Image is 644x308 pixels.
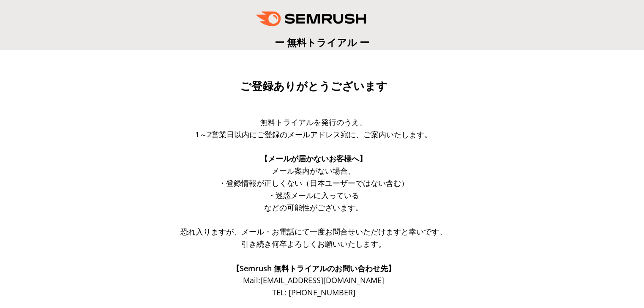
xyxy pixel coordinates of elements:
span: などの可能性がございます。 [264,202,363,213]
span: 1～2営業日以内にご登録のメールアドレス宛に、ご案内いたします。 [195,129,432,139]
span: ご登録ありがとうございます [240,80,387,93]
span: TEL: [PHONE_NUMBER] [272,287,355,297]
span: ー 無料トライアル ー [275,35,369,49]
span: 恐れ入りますが、メール・お電話にて一度お問合せいただけますと幸いです。 [180,226,447,237]
span: Mail: [EMAIL_ADDRESS][DOMAIN_NAME] [243,275,384,285]
span: ・登録情報が正しくない（日本ユーザーではない含む） [218,178,409,188]
span: 【メールが届かないお客様へ】 [260,153,367,164]
span: 無料トライアルを発行のうえ、 [260,117,367,127]
span: メール案内がない場合、 [272,166,355,176]
span: ・迷惑メールに入っている [268,190,359,200]
span: 【Semrush 無料トライアルのお問い合わせ先】 [232,263,396,273]
span: 引き続き何卒よろしくお願いいたします。 [241,239,386,249]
